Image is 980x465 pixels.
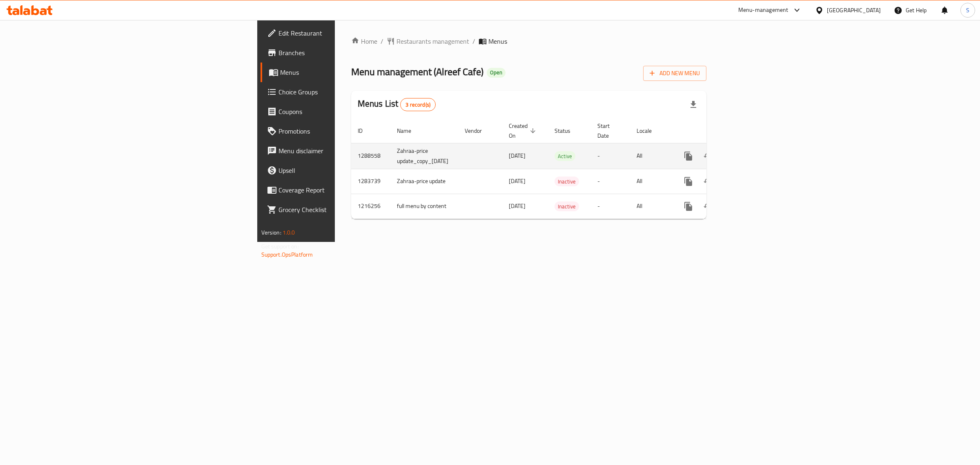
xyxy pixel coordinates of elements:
[397,126,422,136] span: Name
[738,5,788,15] div: Menu-management
[390,194,458,219] td: full menu by content
[387,36,469,46] a: Restaurants management
[278,107,414,116] span: Coupons
[261,241,299,252] span: Get support on:
[261,121,421,141] a: Promotions
[591,194,630,219] td: -
[591,169,630,194] td: -
[261,23,421,43] a: Edit Restaurant
[278,205,414,215] span: Grocery Checklist
[261,141,421,161] a: Menu disclaimer
[351,118,764,219] table: enhanced table
[630,169,672,194] td: All
[261,180,421,200] a: Coverage Report
[555,177,579,186] div: Inactive
[278,165,414,175] span: Upsell
[278,28,414,38] span: Edit Restaurant
[672,118,764,143] th: Actions
[400,98,436,111] div: Total records count
[280,67,414,77] span: Menus
[401,101,435,109] span: 3 record(s)
[261,63,421,82] a: Menus
[698,197,718,216] button: Change Status
[283,227,295,238] span: 1.0.0
[261,200,421,219] a: Grocery Checklist
[261,161,421,180] a: Upsell
[637,126,662,136] span: Locale
[630,143,672,169] td: All
[509,201,526,211] span: [DATE]
[487,69,506,76] span: Open
[698,172,718,191] button: Change Status
[509,176,526,186] span: [DATE]
[261,82,421,102] a: Choice Groups
[679,146,698,166] button: more
[390,143,458,169] td: Zahraa-price update_copy_[DATE]
[358,126,373,136] span: ID
[509,150,526,161] span: [DATE]
[555,151,575,161] div: Active
[597,121,620,141] span: Start Date
[487,68,506,78] div: Open
[643,66,706,81] button: Add New Menu
[465,126,492,136] span: Vendor
[684,95,703,114] div: Export file
[278,126,414,136] span: Promotions
[278,87,414,97] span: Choice Groups
[261,249,313,260] a: Support.OpsPlatform
[351,63,483,81] span: Menu management ( Alreef Cafe )
[827,6,881,15] div: [GEOGRAPHIC_DATA]
[555,152,575,161] span: Active
[358,98,436,111] h2: Menus List
[351,36,707,46] nav: breadcrumb
[278,185,414,195] span: Coverage Report
[679,197,698,216] button: more
[630,194,672,219] td: All
[261,43,421,63] a: Branches
[698,146,718,166] button: Change Status
[555,202,579,211] span: Inactive
[390,169,458,194] td: Zahraa-price update
[555,177,579,186] span: Inactive
[966,6,969,15] span: S
[396,36,469,46] span: Restaurants management
[472,36,475,46] li: /
[591,143,630,169] td: -
[261,227,281,238] span: Version:
[555,126,581,136] span: Status
[650,68,700,78] span: Add New Menu
[261,102,421,121] a: Coupons
[488,36,507,46] span: Menus
[278,48,414,58] span: Branches
[278,146,414,156] span: Menu disclaimer
[509,121,538,141] span: Created On
[679,172,698,191] button: more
